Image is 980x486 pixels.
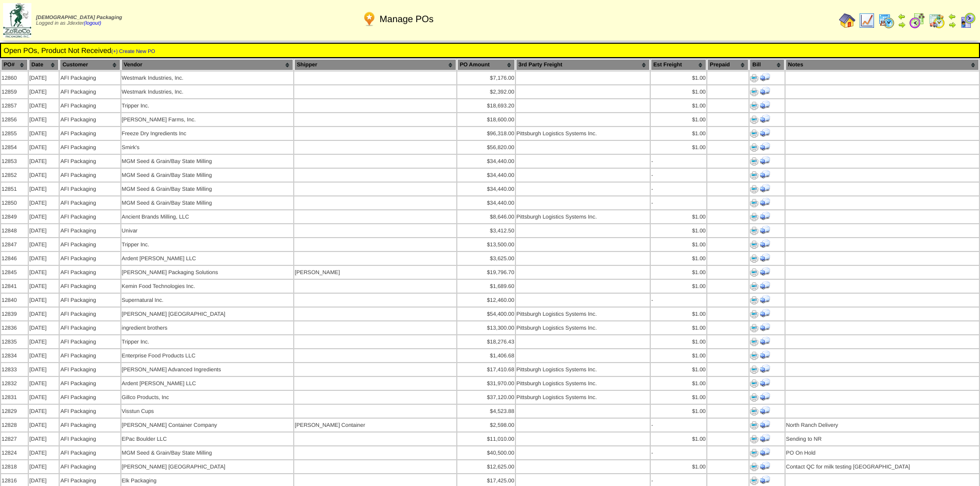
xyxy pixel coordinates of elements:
td: [DATE] [29,196,59,209]
td: Pittsburgh Logistics Systems Inc. [516,377,650,390]
div: $17,425.00 [458,478,514,484]
td: [DATE] [29,280,59,293]
div: $11,010.00 [458,436,514,442]
td: 12839 [1,308,28,320]
td: Freeze Dry Ingredients Inc [121,127,293,140]
td: [PERSON_NAME] Container [294,419,456,431]
div: $2,598.00 [458,422,514,428]
img: Print Receiving Document [760,405,770,416]
td: [DATE] [29,377,59,390]
td: [DATE] [29,266,59,279]
td: [DATE] [29,210,59,223]
td: AFI Packaging [60,419,120,431]
td: MGM Seed & Grain/Bay State Milling [121,183,293,195]
img: po.png [361,11,378,27]
td: Open POs, Product Not Received [3,46,977,55]
td: 12836 [1,321,28,334]
td: AFI Packaging [60,349,120,362]
td: [DATE] [29,446,59,459]
td: Pittsburgh Logistics Systems Inc. [516,210,650,223]
td: Enterprise Food Products LLC [121,349,293,362]
img: Print [750,213,758,221]
img: Print Receiving Document [760,239,770,249]
td: AFI Packaging [60,280,120,293]
img: Print Receiving Document [760,128,770,138]
td: MGM Seed & Grain/Bay State Milling [121,155,293,168]
img: Print Receiving Document [760,377,770,388]
td: [DATE] [29,127,59,140]
img: calendarprod.gif [878,12,895,29]
td: 12857 [1,99,28,112]
div: $1.00 [651,269,706,276]
img: Print Receiving Document [760,294,770,304]
img: arrowright.gif [898,21,906,29]
td: 12847 [1,238,28,251]
td: MGM Seed & Grain/Bay State Milling [121,196,293,209]
img: Print [750,352,758,360]
td: AFI Packaging [60,252,120,265]
img: Print [750,255,758,263]
td: AFI Packaging [60,266,120,279]
td: 12851 [1,183,28,195]
div: $96,318.00 [458,131,514,137]
td: 12852 [1,169,28,182]
div: $1.00 [651,256,706,262]
div: $34,440.00 [458,172,514,178]
div: $34,440.00 [458,200,514,206]
td: Tripper Inc. [121,238,293,251]
td: 12856 [1,113,28,126]
td: AFI Packaging [60,183,120,195]
img: Print [750,282,758,291]
td: AFI Packaging [60,238,120,251]
td: AFI Packaging [60,460,120,473]
img: Print [750,116,758,124]
td: North Ranch Delivery [786,419,979,431]
img: Print [750,143,758,152]
td: 12846 [1,252,28,265]
img: Print Receiving Document [760,100,770,110]
img: Print Receiving Document [760,461,770,471]
img: Print [750,296,758,304]
th: PO# [1,59,28,70]
td: [DATE] [29,155,59,168]
div: $56,820.00 [458,145,514,151]
img: Print [750,310,758,318]
td: AFI Packaging [60,85,120,98]
td: [DATE] [29,99,59,112]
div: $1.00 [651,394,706,401]
img: Print Receiving Document [760,391,770,402]
td: AFI Packaging [60,127,120,140]
td: Supernatural Inc. [121,294,293,307]
td: - [651,294,706,307]
img: arrowright.gif [948,21,956,29]
td: MGM Seed & Grain/Bay State Milling [121,446,293,459]
div: $17,410.68 [458,367,514,373]
td: [DATE] [29,113,59,126]
img: Print [750,421,758,429]
td: AFI Packaging [60,71,120,84]
th: Customer [60,59,120,70]
img: Print Receiving Document [760,114,770,124]
td: [DATE] [29,294,59,307]
td: - [651,419,706,431]
td: [PERSON_NAME] Farms, Inc. [121,113,293,126]
td: 12831 [1,391,28,404]
span: Logged in as Jdexter [36,15,122,26]
td: AFI Packaging [60,433,120,445]
td: Ardent [PERSON_NAME] LLC [121,252,293,265]
td: AFI Packaging [60,99,120,112]
img: Print [750,324,758,332]
div: $1.00 [651,283,706,290]
img: Print [750,338,758,346]
td: Westmark Industries, Inc. [121,71,293,84]
div: $1.00 [651,339,706,345]
td: Smirk's [121,141,293,154]
img: Print [750,102,758,110]
div: $40,500.00 [458,450,514,456]
td: AFI Packaging [60,155,120,168]
td: Pittsburgh Logistics Systems Inc. [516,391,650,404]
td: - [651,169,706,182]
th: Est Freight [651,59,706,70]
img: Print Receiving Document [760,336,770,346]
td: AFI Packaging [60,363,120,376]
